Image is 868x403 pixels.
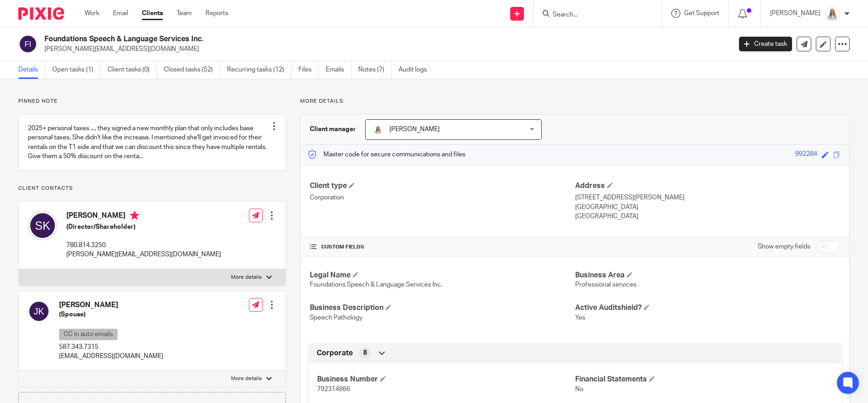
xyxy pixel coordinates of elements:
[575,282,636,288] span: Professional services
[44,34,589,44] h2: Foundations Speech & Language Services Inc.
[66,211,221,222] h4: [PERSON_NAME]
[28,300,50,322] img: svg%3E
[66,222,221,232] h5: (Director/Shareholder)
[575,303,840,313] h4: Active Auditshield?
[52,61,101,79] a: Open tasks (1)
[399,61,434,79] a: Audit logs
[575,181,840,191] h4: Address
[59,352,163,361] p: [EMAIL_ADDRESS][DOMAIN_NAME]
[59,300,163,310] h4: [PERSON_NAME]
[575,375,833,384] h4: Financial Statements
[310,125,356,134] h3: Client manager
[363,348,367,358] span: 8
[164,61,220,79] a: Closed tasks (52)
[310,282,442,288] span: Foundations Speech & Language Services Inc.
[770,9,820,18] p: [PERSON_NAME]
[758,242,810,251] label: Show empty fields
[326,61,351,79] a: Emails
[18,98,286,105] p: Pinned note
[205,9,228,18] a: Reports
[298,61,319,79] a: Files
[795,149,817,160] div: 992284
[552,11,634,19] input: Search
[310,303,575,313] h4: Business Description
[18,7,64,20] img: Pixie
[310,271,575,280] h4: Legal Name
[310,315,362,321] span: Speech Pathology
[684,10,719,17] span: Get Support
[300,98,850,105] p: More details
[142,9,163,18] a: Clients
[108,61,157,79] a: Client tasks (0)
[307,150,465,159] p: Master code for secure communications and files
[85,9,99,18] a: Work
[310,181,575,191] h4: Client type
[28,211,57,240] img: svg%3E
[66,241,221,250] p: 780.814.3250
[825,6,840,21] img: Headshot%2011-2024%20white%20background%20square%202.JPG
[66,250,221,259] p: [PERSON_NAME][EMAIL_ADDRESS][DOMAIN_NAME]
[317,375,575,384] h4: Business Number
[59,342,163,352] p: 587.343.7315
[130,211,139,220] i: Primary
[317,386,350,392] span: 792314866
[575,386,583,392] span: No
[389,126,440,132] span: [PERSON_NAME]
[575,271,840,280] h4: Business Area
[59,329,118,340] p: CC in auto emails
[575,315,585,321] span: Yes
[231,375,262,382] p: More details
[317,348,353,358] span: Corporate
[18,61,45,79] a: Details
[44,44,725,54] p: [PERSON_NAME][EMAIL_ADDRESS][DOMAIN_NAME]
[575,212,840,221] p: [GEOGRAPHIC_DATA]
[310,193,575,202] p: Corporation
[18,34,38,54] img: svg%3E
[177,9,192,18] a: Team
[575,193,840,202] p: [STREET_ADDRESS][PERSON_NAME]
[227,61,291,79] a: Recurring tasks (12)
[59,310,163,319] h5: (Spouse)
[18,185,286,192] p: Client contacts
[310,243,575,251] h4: CUSTOM FIELDS
[231,274,262,281] p: More details
[113,9,128,18] a: Email
[358,61,392,79] a: Notes (7)
[739,37,792,51] a: Create task
[372,124,383,135] img: Headshot%2011-2024%20white%20background%20square%202.JPG
[575,203,840,212] p: [GEOGRAPHIC_DATA]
